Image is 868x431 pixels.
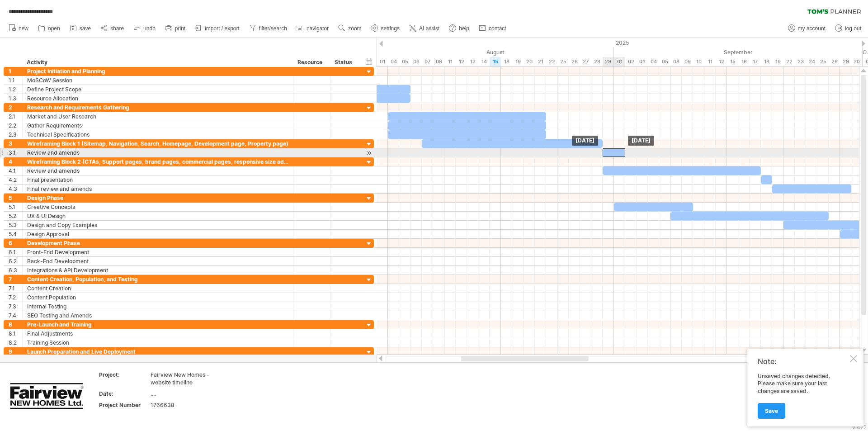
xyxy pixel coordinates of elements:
[591,57,603,66] div: Thursday, 28 August 2025
[348,25,361,32] span: zoom
[765,407,778,414] span: Save
[9,347,22,356] div: 9
[845,25,861,32] span: log out
[9,157,22,166] div: 4
[9,302,22,311] div: 7.3
[422,57,433,66] div: Thursday, 7 August 2025
[716,57,727,66] div: Friday, 12 September 2025
[27,58,288,67] div: Activity
[569,57,580,66] div: Tuesday, 26 August 2025
[297,58,325,67] div: Resource
[335,58,354,67] div: Status
[512,57,524,66] div: Tuesday, 19 August 2025
[9,175,22,184] div: 4.2
[670,57,682,66] div: Monday, 8 September 2025
[9,320,22,329] div: 8
[110,25,124,32] span: share
[151,401,226,409] div: 1766638
[9,103,22,112] div: 2
[27,221,288,229] div: Design and Copy Examples
[27,338,288,347] div: Training Session
[9,266,22,275] div: 6.3
[444,57,456,66] div: Monday, 11 August 2025
[27,203,288,211] div: Creative Concepts
[336,23,364,34] a: zoom
[99,390,149,398] div: Date:
[9,221,22,229] div: 5.3
[369,23,402,34] a: settings
[798,25,826,32] span: my account
[27,284,288,293] div: Content Creation
[377,57,388,66] div: Friday, 1 August 2025
[6,23,31,34] a: new
[27,103,288,112] div: Research and Requirements Gathering
[693,57,704,66] div: Wednesday, 10 September 2025
[27,112,288,121] div: Market and User Research
[761,57,772,66] div: Thursday, 18 September 2025
[758,403,785,419] a: Save
[27,230,288,238] div: Design Approval
[377,47,614,57] div: August 2025
[9,94,22,103] div: 1.3
[307,25,329,32] span: navigator
[9,166,22,175] div: 4.1
[27,94,288,103] div: Resource Allocation
[614,47,863,57] div: September 2025
[829,57,840,66] div: Friday, 26 September 2025
[27,67,288,76] div: Project Initiation and Planning
[27,139,288,148] div: Wireframing Block 1 (Sitemap, Navigation, Search, Homepage, Development page, Property page)
[758,357,848,366] div: Note:
[9,85,22,94] div: 1.2
[459,25,469,32] span: help
[546,57,557,66] div: Friday, 22 August 2025
[27,185,288,193] div: Final review and amends
[151,371,226,386] div: Fairview New Homes - website timeline
[603,57,614,66] div: Friday, 29 August 2025
[163,23,188,34] a: print
[67,23,94,34] a: save
[9,239,22,247] div: 6
[27,329,288,338] div: Final Adjustments
[27,347,288,356] div: Launch Preparation and Live Deployment
[175,25,185,32] span: print
[580,57,591,66] div: Wednesday, 27 August 2025
[447,23,472,34] a: help
[704,57,716,66] div: Thursday, 11 September 2025
[5,371,89,421] img: e01a8032-dfff-488c-9430-530879cedfb4.png
[99,371,149,379] div: Project:
[467,57,478,66] div: Wednesday, 13 August 2025
[247,23,290,34] a: filter/search
[151,390,226,398] div: ....
[407,23,442,34] a: AI assist
[9,293,22,302] div: 7.2
[27,194,288,202] div: Design Phase
[9,311,22,320] div: 7.4
[27,311,288,320] div: SEO Testing and Amends
[9,67,22,76] div: 1
[27,293,288,302] div: Content Population
[27,302,288,311] div: Internal Testing
[9,130,22,139] div: 2.3
[27,266,288,275] div: Integrations & API Development
[795,57,806,66] div: Tuesday, 23 September 2025
[659,57,670,66] div: Friday, 5 September 2025
[99,401,149,409] div: Project Number
[628,136,654,146] div: [DATE]
[9,230,22,238] div: 5.4
[143,25,156,32] span: undo
[27,121,288,130] div: Gather Requirements
[625,57,637,66] div: Tuesday, 2 September 2025
[388,57,399,66] div: Monday, 4 August 2025
[727,57,738,66] div: Monday, 15 September 2025
[783,57,795,66] div: Monday, 22 September 2025
[9,248,22,256] div: 6.1
[840,57,851,66] div: Monday, 29 September 2025
[365,148,373,158] div: scroll to activity
[476,23,509,34] a: contact
[433,57,444,66] div: Friday, 8 August 2025
[806,57,817,66] div: Wednesday, 24 September 2025
[738,57,750,66] div: Tuesday, 16 September 2025
[535,57,546,66] div: Thursday, 21 August 2025
[205,25,240,32] span: import / export
[772,57,783,66] div: Friday, 19 September 2025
